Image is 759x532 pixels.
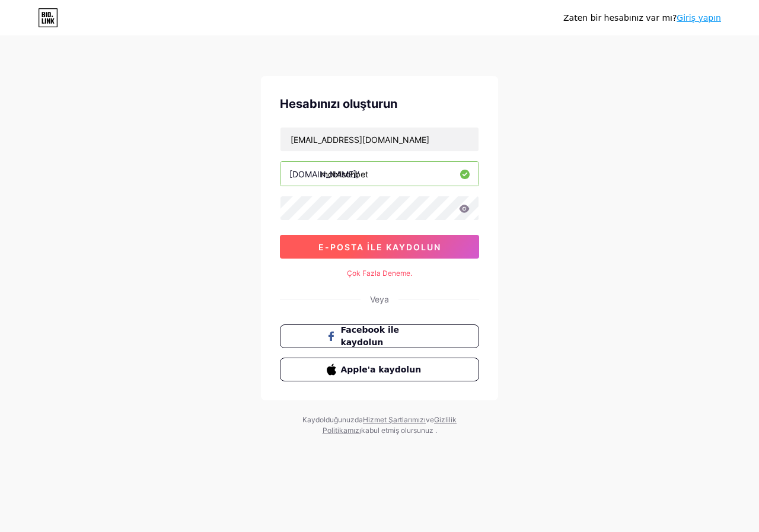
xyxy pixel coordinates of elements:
[280,324,479,348] button: Facebook ile kaydolun
[280,358,479,381] button: Apple'a kaydolun
[341,325,400,347] font: Facebook ile kaydolun
[302,415,363,424] font: Kaydolduğunuzda
[341,365,422,374] font: Apple'a kaydolun
[318,242,441,252] font: e-posta ile kaydolun
[280,235,479,259] button: e-posta ile kaydolun
[370,294,389,304] font: Veya
[280,162,479,186] input: kullanıcı adı
[280,128,479,151] input: E-posta
[280,97,397,111] font: Hesabınızı oluşturun
[677,13,721,23] a: Giriş yapın
[426,415,434,424] font: ve
[563,13,677,23] font: Zaten bir hesabınız var mı?
[289,169,359,179] font: [DOMAIN_NAME]/
[347,269,412,278] font: Çok Fazla Deneme.
[363,415,426,424] a: Hizmet Şartlarımızı
[361,426,437,435] font: kabul etmiş olursunuz .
